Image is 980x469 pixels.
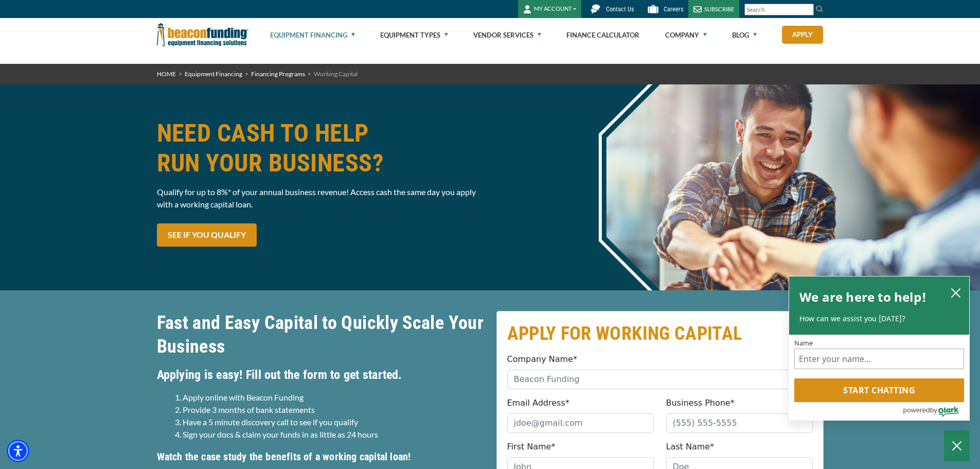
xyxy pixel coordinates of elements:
a: HOME [157,70,176,78]
h1: NEED CASH TO HELP [157,118,484,178]
a: Finance Calculator [566,19,639,51]
li: Sign your docs & claim your funds in as little as 24 hours [183,428,484,441]
a: Equipment Financing [270,19,355,51]
span: RUN YOUR BUSINESS? [157,148,484,178]
input: jdoe@gmail.com [507,413,654,433]
a: Financing Programs [251,70,305,78]
a: Apply [782,26,823,44]
li: Have a 5 minute discovery call to see if you qualify [183,416,484,428]
li: Apply online with Beacon Funding [183,391,484,404]
input: Name [794,349,964,369]
h2: APPLY FOR WORKING CAPITAL [507,322,813,345]
img: Beacon Funding Corporation logo [157,18,248,51]
span: Contact Us [606,6,634,13]
li: Provide 3 months of bank statements [183,404,484,416]
a: Blog [732,19,757,51]
button: Close Chatbox [944,430,970,461]
a: Vendor Services [473,19,541,51]
label: Last Name* [666,441,715,453]
a: Company [665,19,707,51]
input: Search [744,4,814,15]
label: Company Name* [507,353,577,366]
a: Clear search text [803,6,811,14]
a: Powered by Olark - open in a new tab [903,403,969,420]
h4: Applying is easy! Fill out the form to get started. [157,366,484,384]
div: olark chatbox [789,276,970,421]
input: (555) 555-5555 [666,413,813,433]
button: close chatbox [948,285,964,300]
a: Equipment Types [380,19,448,51]
label: Business Phone* [666,397,735,409]
label: Email Address* [507,397,569,409]
a: Equipment Financing [185,70,242,78]
a: SEE IF YOU QUALIFY [157,223,257,247]
h5: Watch the case study the benefits of a working capital loan! [157,449,484,464]
img: Search [815,5,824,13]
input: Beacon Funding [507,370,813,389]
span: Careers [664,6,683,13]
div: Accessibility Menu [7,440,29,462]
label: Name [794,340,964,346]
h2: Fast and Easy Capital to Quickly Scale Your Business [157,311,484,358]
button: Start chatting [794,378,964,402]
p: Qualify for up to 8%* of your annual business revenue! Access cash the same day you apply with a ... [157,186,484,211]
span: powered [903,404,930,416]
p: How can we assist you [DATE]? [799,314,959,324]
label: First Name* [507,441,556,453]
span: Working Capital [314,70,358,78]
span: by [930,404,937,416]
h2: We are here to help! [799,287,926,307]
